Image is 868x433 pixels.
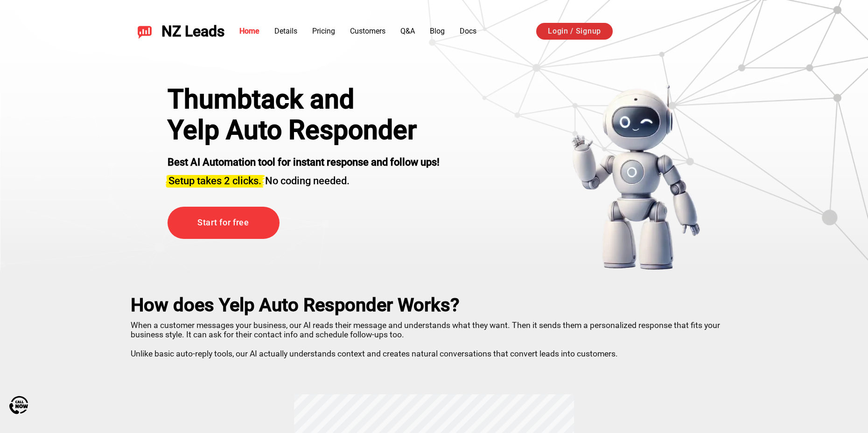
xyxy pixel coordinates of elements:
[274,27,297,35] a: Details
[622,21,743,42] iframe: Sign in with Google Button
[168,84,440,115] div: Thumbtack and
[131,317,737,358] p: When a customer messages your business, our AI reads their message and understands what they want...
[536,23,613,40] a: Login / Signup
[571,84,701,271] img: yelp bot
[168,115,440,146] h1: Yelp Auto Responder
[161,23,224,40] span: NZ Leads
[168,175,261,187] span: Setup takes 2 clicks.
[312,27,335,35] a: Pricing
[9,396,28,414] img: Call Now
[400,27,415,35] a: Q&A
[168,169,440,188] h3: No coding needed.
[168,156,440,168] strong: Best AI Automation tool for instant response and follow ups!
[460,27,476,35] a: Docs
[430,27,445,35] a: Blog
[239,27,259,35] a: Home
[676,9,859,118] iframe: Sign in with Google Dialog
[131,294,737,316] h2: How does Yelp Auto Responder Works?
[350,27,385,35] a: Customers
[168,207,280,239] a: Start for free
[137,24,152,39] img: NZ Leads logo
